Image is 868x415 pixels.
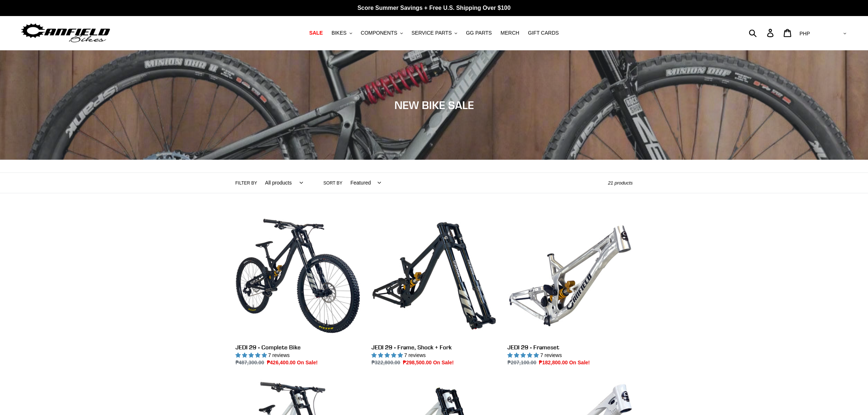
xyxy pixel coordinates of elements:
[331,30,346,36] span: BIKES
[412,30,452,36] span: SERVICE PARTS
[357,28,406,38] button: COMPONENTS
[528,30,559,36] span: GIFT CARDS
[394,98,474,112] span: NEW BIKE SALE
[236,180,257,186] label: Filter by
[408,28,461,38] button: SERVICE PARTS
[323,180,342,186] label: Sort by
[309,30,323,36] span: SALE
[20,22,111,44] img: Canfield Bikes
[361,30,397,36] span: COMPONENTS
[497,28,523,38] a: MERCH
[466,30,492,36] span: GG PARTS
[328,28,355,38] button: BIKES
[608,180,633,186] span: 21 products
[753,25,771,41] input: Search
[524,28,563,38] a: GIFT CARDS
[501,30,519,36] span: MERCH
[462,28,495,38] a: GG PARTS
[305,28,326,38] a: SALE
